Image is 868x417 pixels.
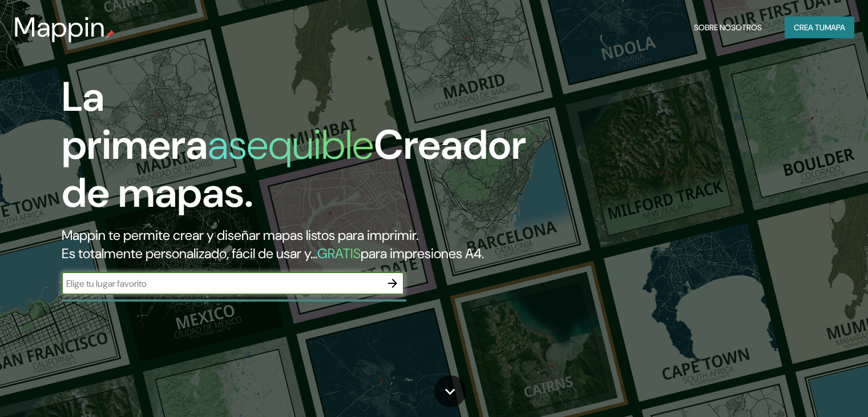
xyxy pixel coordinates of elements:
[62,70,208,171] font: La primera
[794,22,825,33] font: Crea tu
[689,17,766,38] button: Sobre nosotros
[208,118,374,171] font: asequible
[14,9,106,45] font: Mappin
[317,244,361,262] font: GRATIS
[62,277,381,290] input: Elige tu lugar favorito
[785,17,854,38] button: Crea tumapa
[825,22,845,33] font: mapa
[62,118,526,219] font: Creador de mapas.
[62,226,418,244] font: Mappin te permite crear y diseñar mapas listos para imprimir.
[62,244,317,262] font: Es totalmente personalizado, fácil de usar y...
[694,22,762,33] font: Sobre nosotros
[361,244,484,262] font: para impresiones A4.
[106,30,115,39] img: pin de mapeo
